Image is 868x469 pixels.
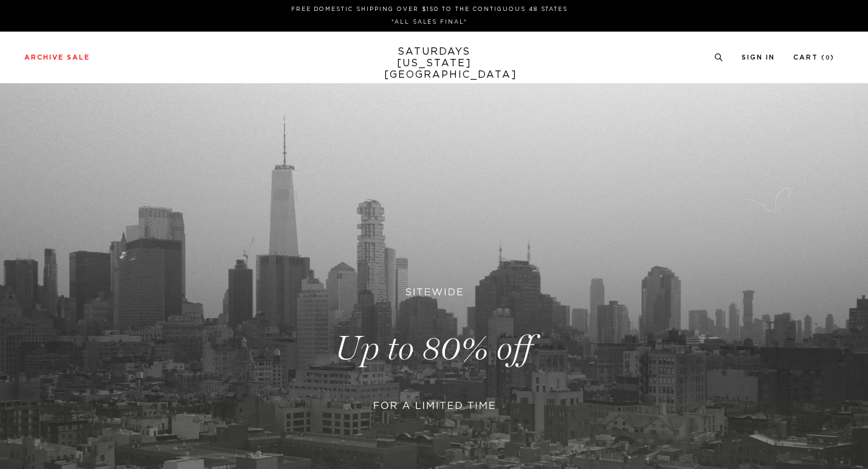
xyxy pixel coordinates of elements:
[384,46,484,81] a: SATURDAYS[US_STATE][GEOGRAPHIC_DATA]
[29,5,830,14] p: FREE DOMESTIC SHIPPING OVER $150 TO THE CONTIGUOUS 48 STATES
[742,54,775,61] a: Sign In
[24,54,90,61] a: Archive Sale
[825,55,830,61] small: 0
[793,54,835,61] a: Cart (0)
[29,18,830,27] p: *ALL SALES FINAL*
